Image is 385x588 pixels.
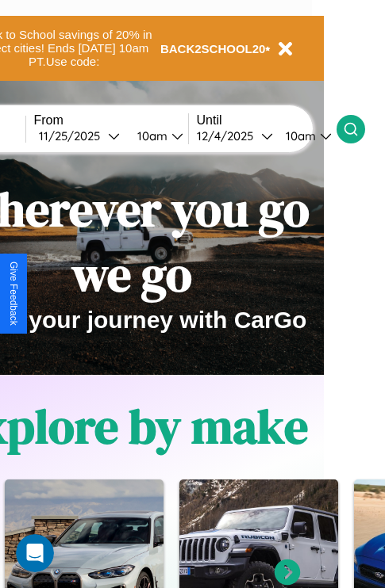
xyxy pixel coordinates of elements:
label: From [34,113,188,128]
iframe: Intercom live chat [16,534,54,572]
label: Until [197,113,337,128]
button: 10am [273,128,337,144]
button: 11/25/2025 [34,128,125,144]
div: 11 / 25 / 2025 [39,128,108,143]
div: Give Feedback [8,262,19,326]
div: 10am [278,128,320,143]
b: BACK2SCHOOL20 [160,42,266,55]
button: 10am [125,128,188,144]
div: 10am [129,128,171,143]
div: 12 / 4 / 2025 [197,128,261,143]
